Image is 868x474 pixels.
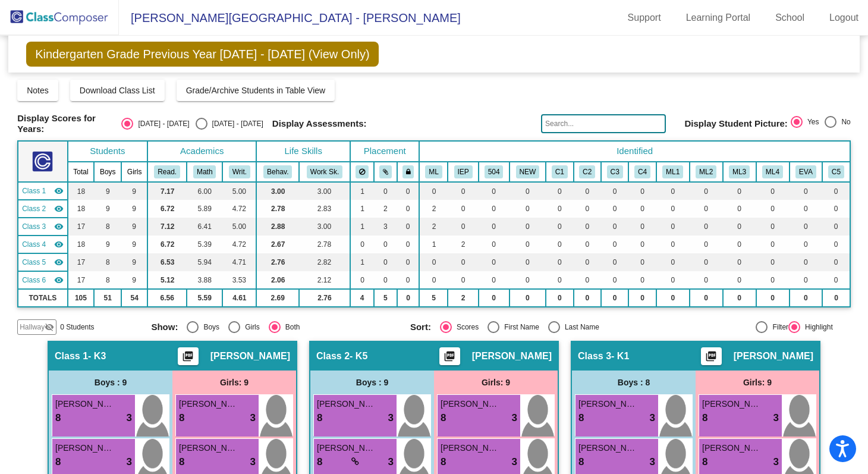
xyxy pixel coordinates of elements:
button: Grade/Archive Students in Table View [177,80,335,101]
td: 0 [790,218,823,236]
td: 0 [374,271,397,289]
td: 0 [510,200,546,218]
td: 1 [350,200,374,218]
td: 0 [350,271,374,289]
a: Logout [820,8,868,27]
td: 4.72 [222,236,256,253]
td: 0 [479,236,510,253]
button: Print Students Details [178,347,199,365]
button: Work Sk. [307,165,342,178]
td: 5.00 [222,218,256,236]
td: 2.82 [299,253,350,271]
th: Girls [121,162,147,182]
div: Boys : 9 [49,371,172,394]
td: 0 [397,271,420,289]
th: Multi-Lingual Cluster 2 [690,162,723,182]
td: 18 [68,200,95,218]
td: 0 [479,182,510,200]
td: 0 [546,200,573,218]
td: 0 [510,182,546,200]
button: Behav. [263,165,292,178]
td: 0 [479,200,510,218]
button: Print Students Details [439,347,460,365]
td: 0 [419,253,448,271]
input: Search... [541,114,666,133]
td: 0 [756,200,790,218]
span: Class 4 [22,239,46,250]
td: Amy Naughten - K1 [18,218,67,236]
mat-icon: visibility [54,275,64,285]
a: Support [618,8,671,27]
td: 0 [546,218,573,236]
mat-icon: visibility [54,258,64,267]
td: 0 [397,236,420,253]
td: 0 [656,289,690,307]
mat-icon: visibility [54,204,64,214]
th: Multi-Lingual Cluster 1 [656,162,690,182]
td: 0 [822,182,850,200]
td: 0 [448,271,478,289]
span: [PERSON_NAME] [317,398,376,410]
td: 0 [628,253,656,271]
td: 0 [756,271,790,289]
td: 8 [94,271,121,289]
td: 0 [822,200,850,218]
td: 0 [374,236,397,253]
td: 0 [397,253,420,271]
td: 0 [397,218,420,236]
button: Read. [154,165,180,178]
mat-icon: picture_as_pdf [181,350,195,367]
td: 9 [121,218,147,236]
div: Last Name [560,322,599,332]
td: 0 [397,289,420,307]
td: Beth Martens - K2 [18,236,67,253]
span: Class 3 [22,221,46,232]
mat-radio-group: Select an option [791,116,851,131]
td: 6.41 [187,218,222,236]
td: 0 [690,253,723,271]
td: 0 [510,236,546,253]
span: Notes [27,86,49,95]
td: 0 [628,200,656,218]
span: Class 2 [316,350,350,362]
td: 2 [448,236,478,253]
td: 0 [756,253,790,271]
th: Multi-lingual cluster 4 [756,162,790,182]
th: Cluster 1 [546,162,573,182]
div: Girls: 9 [434,371,558,394]
span: Sort: [410,322,431,332]
button: NEW [516,165,540,178]
th: Cluster 2 [574,162,601,182]
td: 0 [790,236,823,253]
button: ML3 [729,165,750,178]
td: 5.59 [187,289,222,307]
td: 2.83 [299,200,350,218]
span: Grade/Archive Students in Table View [186,86,326,95]
div: Boys : 8 [572,371,696,394]
td: 0 [574,253,601,271]
td: 3.88 [187,271,222,289]
th: Life Skills [256,141,350,162]
button: EVA [795,165,816,178]
button: C1 [552,165,568,178]
td: 9 [94,200,121,218]
td: 0 [690,218,723,236]
td: 0 [690,236,723,253]
div: Filter [768,322,788,332]
td: 2.67 [256,236,299,253]
td: 9 [94,182,121,200]
td: 2 [419,200,448,218]
td: 7.12 [147,218,187,236]
td: 0 [656,271,690,289]
td: 0 [756,236,790,253]
span: Display Student Picture: [685,118,788,129]
td: 0 [690,200,723,218]
td: 0 [756,182,790,200]
td: 0 [601,289,628,307]
td: 0 [374,182,397,200]
td: 0 [756,218,790,236]
a: Learning Portal [677,8,760,27]
td: 0 [822,236,850,253]
td: 0 [546,253,573,271]
button: ML4 [762,165,783,178]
